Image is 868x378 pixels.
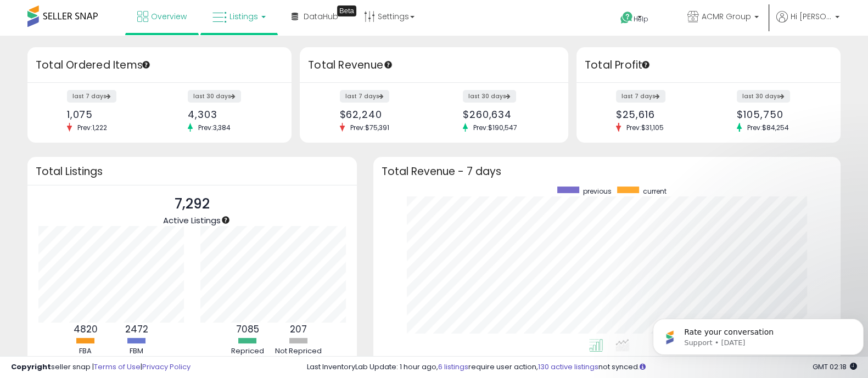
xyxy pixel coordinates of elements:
span: Prev: 1,222 [72,123,113,132]
div: $105,750 [737,109,821,120]
a: Help [612,3,670,36]
label: last 7 days [340,90,389,103]
i: Get Help [620,11,634,25]
div: Not Repriced [274,346,323,357]
div: $25,616 [616,109,701,120]
a: Hi [PERSON_NAME] [776,11,839,36]
div: Tooltip anchor [141,60,151,70]
a: 6 listings [438,362,468,372]
span: Prev: $190,547 [468,123,523,132]
iframe: Intercom notifications message [648,296,868,373]
div: FBA [61,346,110,357]
span: DataHub [304,11,338,22]
span: previous [583,187,612,196]
div: Tooltip anchor [337,5,356,16]
div: $260,634 [463,109,549,120]
span: Listings [229,11,258,22]
h3: Total Profit [585,58,832,73]
b: 7085 [236,323,259,336]
span: Prev: 3,384 [193,123,236,132]
label: last 7 days [67,90,116,103]
i: Click here to read more about un-synced listings. [640,363,646,370]
span: ACMR Group [702,11,751,22]
div: 1,075 [67,109,152,120]
span: Prev: $75,391 [345,123,395,132]
h3: Total Revenue [308,58,560,73]
label: last 30 days [737,90,790,103]
b: 4820 [74,323,98,336]
h3: Total Revenue - 7 days [382,167,832,176]
a: Terms of Use [94,362,141,372]
span: current [643,187,667,196]
div: 4,303 [188,109,272,120]
label: last 7 days [616,90,665,103]
div: FBM [112,346,161,357]
a: 130 active listings [538,362,598,372]
span: Prev: $84,254 [742,123,794,132]
div: $62,240 [340,109,426,120]
label: last 30 days [463,90,516,103]
h3: Total Listings [36,167,349,176]
p: 7,292 [163,194,221,215]
h3: Total Ordered Items [36,58,283,73]
label: last 30 days [188,90,241,103]
div: Tooltip anchor [641,60,651,70]
span: Prev: $31,105 [621,123,669,132]
div: Repriced [223,346,272,357]
div: Tooltip anchor [221,215,231,225]
span: Overview [151,11,187,22]
span: Active Listings [163,215,221,226]
div: Tooltip anchor [383,60,393,70]
strong: Copyright [11,362,51,372]
a: Privacy Policy [142,362,191,372]
div: Last InventoryLab Update: 1 hour ago, require user action, not synced. [307,362,857,373]
span: Help [634,14,648,24]
b: 2472 [125,323,148,336]
span: Hi [PERSON_NAME] [791,11,832,22]
b: 207 [290,323,307,336]
div: seller snap | | [11,362,191,373]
